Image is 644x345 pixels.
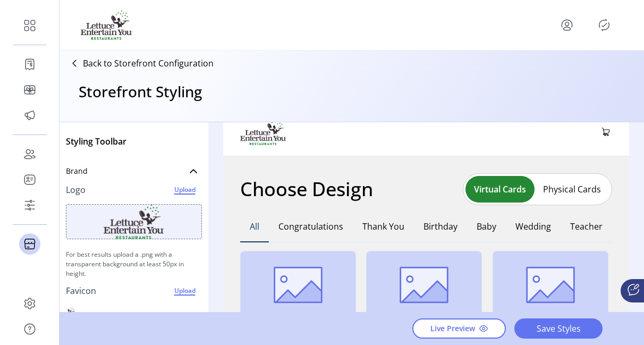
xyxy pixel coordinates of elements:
button: Virtual Cards [465,176,535,203]
button: Teacher [561,212,612,242]
span: Upload [169,284,200,297]
button: Publisher Panel [596,16,613,33]
p: Styling Toolbar [66,135,202,148]
p: Back to Storefront Configuration [83,57,214,70]
span: Brand [66,167,88,175]
h1: Choose Design [240,175,373,204]
button: All [240,212,269,242]
img: logo [81,10,132,40]
p: Favicon [66,284,96,297]
button: Live Preview [412,318,506,339]
button: Congratulations [269,212,353,242]
button: Birthday [414,212,467,242]
span: Upload [169,183,200,196]
button: Baby [467,212,506,242]
p: Logo [66,183,86,196]
h3: Storefront Styling [79,80,202,103]
p: For best results upload a .png with a transparent background at least 50px in height. [66,246,202,283]
button: menu [558,16,575,33]
span: Live Preview [430,323,475,334]
a: Brand [66,161,202,182]
button: Thank You [353,212,414,242]
button: Save Styles [514,318,603,339]
button: Physical Cards [535,181,609,198]
button: Wedding [506,212,561,242]
span: Save Styles [528,322,589,335]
